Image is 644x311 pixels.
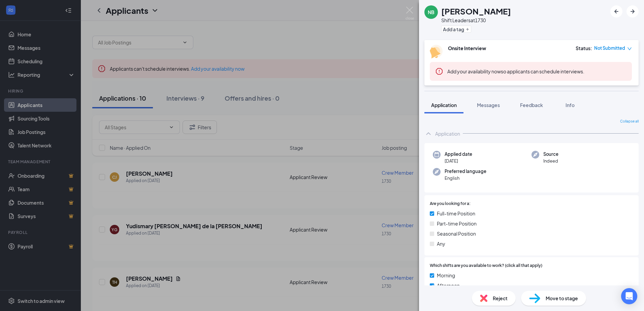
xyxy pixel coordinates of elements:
[445,175,486,181] span: English
[626,5,639,18] button: ArrowRight
[520,102,543,108] span: Feedback
[546,295,578,302] span: Move to stage
[448,45,486,51] b: Onsite Interview
[437,272,455,279] span: Morning
[435,130,460,137] div: Application
[629,7,637,15] svg: ArrowRight
[543,158,558,164] span: Indeed
[437,282,460,289] span: Afternoon
[612,7,620,15] svg: ArrowLeftNew
[445,158,472,164] span: [DATE]
[621,288,637,304] div: Open Intercom Messenger
[594,45,625,51] span: Not Submitted
[424,130,432,138] svg: ChevronUp
[441,26,471,33] button: PlusAdd a tag
[437,220,477,227] span: Part-time Position
[430,201,471,207] span: Are you looking for a:
[441,5,511,17] h1: [PERSON_NAME]
[445,168,486,175] span: Preferred language
[566,102,575,108] span: Info
[477,102,500,108] span: Messages
[447,68,584,74] span: so applicants can schedule interviews.
[543,151,558,158] span: Source
[576,45,592,51] div: Status :
[441,17,511,24] div: Shift Leaders at 1730
[445,151,472,158] span: Applied date
[447,68,501,75] button: Add your availability now
[428,9,434,15] div: NB
[627,46,632,51] span: down
[437,230,476,237] span: Seasonal Position
[610,5,622,18] button: ArrowLeftNew
[437,240,445,247] span: Any
[430,263,542,269] span: Which shifts are you available to work? (click all that apply)
[465,27,470,31] svg: Plus
[437,210,475,217] span: Full-time Position
[493,295,508,302] span: Reject
[620,119,639,124] span: Collapse all
[435,67,443,75] svg: Error
[431,102,457,108] span: Application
